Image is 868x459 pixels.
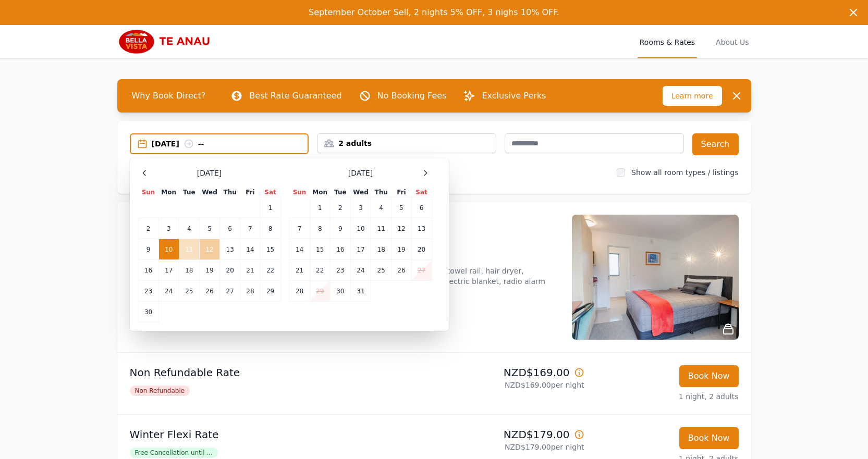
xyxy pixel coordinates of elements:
p: NZD$179.00 per night [438,442,584,452]
p: Winter Flexi Rate [130,427,430,442]
p: Non Refundable Rate [130,365,430,380]
td: 29 [260,281,280,302]
th: Thu [371,188,392,197]
td: 1 [310,197,330,218]
td: 30 [138,302,158,322]
td: 19 [392,239,411,260]
td: 1 [260,197,280,218]
div: 2 adults [317,138,496,148]
th: Thu [220,188,240,197]
th: Mon [310,188,330,197]
td: 26 [392,260,411,281]
td: 24 [350,260,371,281]
td: 28 [289,281,310,302]
p: Best Rate Guaranteed [249,90,341,102]
td: 17 [350,239,371,260]
a: Rooms & Rates [638,25,697,58]
span: Learn more [663,86,722,106]
th: Wed [199,188,219,197]
td: 13 [411,218,432,239]
button: Search [692,133,739,155]
td: 7 [289,218,310,239]
p: NZD$179.00 [438,427,584,442]
td: 19 [199,260,219,281]
td: 5 [392,197,411,218]
th: Tue [330,188,350,197]
td: 25 [179,281,199,302]
td: 8 [310,218,330,239]
span: [DATE] [197,168,222,178]
th: Tue [179,188,199,197]
p: No Booking Fees [377,90,447,102]
td: 30 [330,281,350,302]
td: 14 [240,239,260,260]
span: Why Book Direct? [124,85,214,106]
th: Sun [138,188,158,197]
td: 22 [260,260,280,281]
td: 3 [350,197,371,218]
td: 25 [371,260,392,281]
button: Book Now [679,365,739,387]
a: About Us [714,25,751,58]
td: 23 [138,281,158,302]
label: Show all room types / listings [631,168,738,177]
td: 2 [330,197,350,218]
th: Fri [392,188,411,197]
td: 6 [411,197,432,218]
td: 5 [199,218,219,239]
p: Exclusive Perks [482,90,546,102]
img: Bella Vista Te Anau [117,29,217,54]
td: 9 [138,239,158,260]
td: 26 [199,281,219,302]
p: NZD$169.00 [438,365,584,380]
td: 17 [158,260,179,281]
span: [DATE] [348,168,373,178]
td: 14 [289,239,310,260]
td: 23 [330,260,350,281]
td: 24 [158,281,179,302]
td: 11 [179,239,199,260]
th: Sat [411,188,432,197]
td: 10 [158,239,179,260]
button: Book Now [679,427,739,449]
td: 27 [220,281,240,302]
td: 2 [138,218,158,239]
p: 1 night, 2 adults [593,391,739,402]
th: Sat [260,188,280,197]
td: 4 [179,218,199,239]
td: 7 [240,218,260,239]
th: Mon [158,188,179,197]
td: 4 [371,197,392,218]
td: 16 [330,239,350,260]
th: Wed [350,188,371,197]
td: 21 [240,260,260,281]
div: [DATE] -- [152,139,308,149]
td: 12 [199,239,219,260]
td: 21 [289,260,310,281]
td: 31 [350,281,371,302]
td: 27 [411,260,432,281]
td: 9 [330,218,350,239]
th: Sun [289,188,310,197]
td: 16 [138,260,158,281]
td: 6 [220,218,240,239]
td: 28 [240,281,260,302]
td: 20 [411,239,432,260]
td: 15 [310,239,330,260]
td: 11 [371,218,392,239]
td: 12 [392,218,411,239]
td: 15 [260,239,280,260]
td: 13 [220,239,240,260]
span: Non Refundable [130,386,190,396]
td: 8 [260,218,280,239]
td: 29 [310,281,330,302]
td: 22 [310,260,330,281]
p: NZD$169.00 per night [438,380,584,390]
td: 3 [158,218,179,239]
span: Free Cancellation until ... [130,448,218,458]
td: 20 [220,260,240,281]
span: September October Sell, 2 nights 5% OFF, 3 nighs 10% OFF. [309,7,559,17]
td: 10 [350,218,371,239]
